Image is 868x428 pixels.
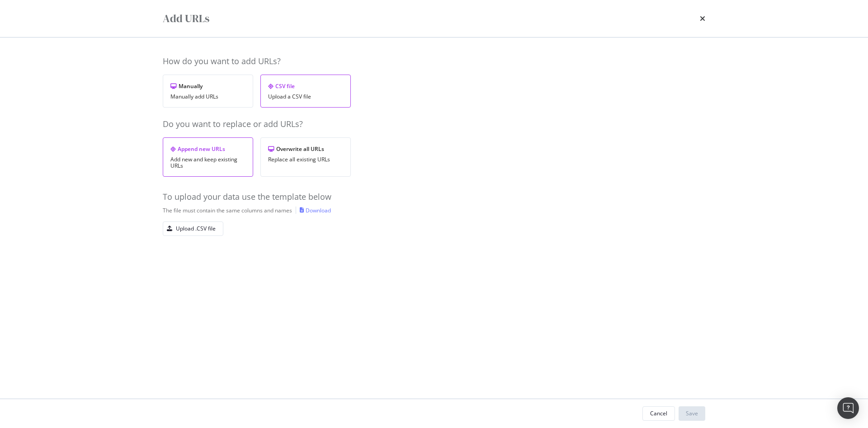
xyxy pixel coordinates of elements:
div: Download [306,207,331,214]
div: Cancel [650,409,667,417]
button: Save [679,406,705,421]
div: Do you want to replace or add URLs? [163,118,705,130]
div: Save [686,409,698,417]
div: Append new URLs [170,145,245,153]
div: The file must contain the same columns and names [163,207,292,214]
div: times [700,11,705,26]
div: Overwrite all URLs [268,145,343,153]
div: Add new and keep existing URLs [170,156,245,169]
div: Replace all existing URLs [268,156,343,163]
a: Download [300,207,331,214]
div: Add URLs [163,11,209,26]
div: Open Intercom Messenger [837,397,859,419]
div: Manually [170,82,245,90]
button: Upload .CSV file [163,221,223,236]
div: Upload .CSV file [176,225,216,232]
button: Cancel [642,406,675,421]
div: To upload your data use the template below [163,191,705,203]
div: How do you want to add URLs? [163,56,705,67]
div: Manually add URLs [170,94,245,100]
div: CSV file [268,82,343,90]
div: Upload a CSV file [268,94,343,100]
